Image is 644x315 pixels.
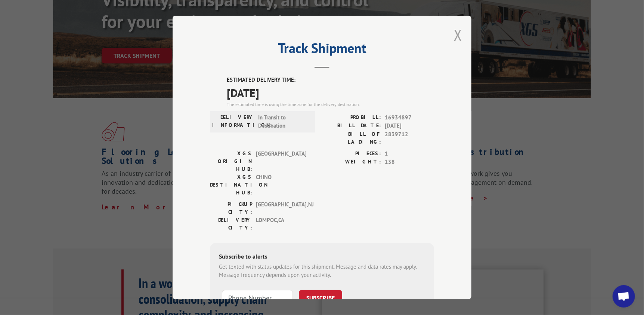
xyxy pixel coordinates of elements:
[454,25,462,45] button: Close modal
[210,216,252,232] label: DELIVERY CITY:
[299,290,342,306] button: SUBSCRIBE
[613,285,635,308] a: Open chat
[256,216,306,232] span: LOMPOC , CA
[227,84,434,101] span: [DATE]
[322,130,381,146] label: BILL OF LADING:
[256,150,306,173] span: [GEOGRAPHIC_DATA]
[210,43,434,57] h2: Track Shipment
[385,130,434,146] span: 2839712
[227,101,434,108] div: The estimated time is using the time zone for the delivery destination.
[385,150,434,158] span: 1
[385,158,434,166] span: 138
[322,122,381,130] label: BILL DATE:
[385,113,434,122] span: 16934897
[322,150,381,158] label: PIECES:
[258,113,309,130] span: In Transit to Destination
[210,200,252,216] label: PICKUP CITY:
[212,113,254,130] label: DELIVERY INFORMATION:
[222,290,293,306] input: Phone Number
[210,150,252,173] label: XGS ORIGIN HUB:
[385,122,434,130] span: [DATE]
[227,76,434,84] label: ESTIMATED DELIVERY TIME:
[256,173,306,197] span: CHINO
[210,173,252,197] label: XGS DESTINATION HUB:
[219,252,425,263] div: Subscribe to alerts
[322,113,381,122] label: PROBILL:
[322,158,381,166] label: WEIGHT:
[256,200,306,216] span: [GEOGRAPHIC_DATA] , NJ
[219,263,425,280] div: Get texted with status updates for this shipment. Message and data rates may apply. Message frequ...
